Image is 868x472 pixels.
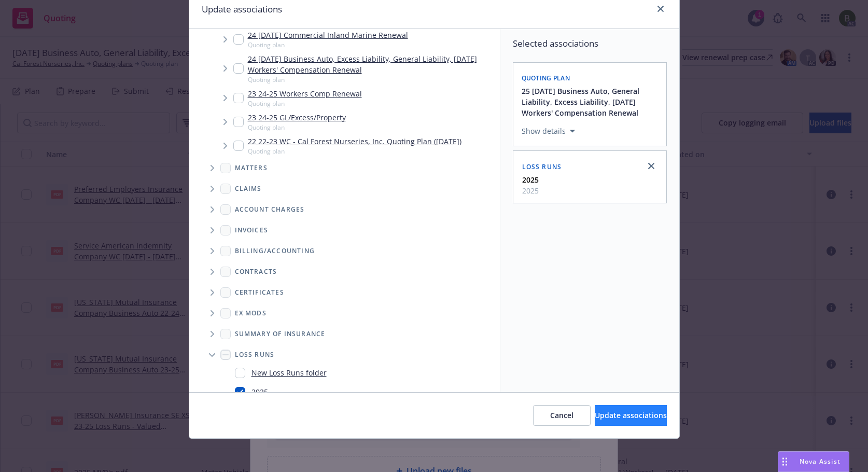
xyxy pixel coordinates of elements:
span: Update associations [595,410,667,420]
button: Update associations [595,405,667,426]
a: New Loss Runs folder [251,367,327,378]
span: Summary of insurance [235,331,326,337]
span: Quoting plan [248,40,408,49]
strong: 2025 [522,175,539,185]
a: 22 22-23 WC - Cal Forest Nurseries, Inc. Quoting Plan ([DATE]) [248,136,461,147]
span: Quoting plan [248,147,461,156]
div: Drag to move [778,452,791,471]
button: Nova Assist [778,451,849,472]
a: close [654,3,667,15]
span: Cancel [550,410,573,420]
span: Claims [235,186,262,192]
button: Show details [517,125,579,137]
span: Contracts [235,269,277,275]
span: Ex Mods [235,310,267,316]
button: 25 [DATE] Business Auto, General Liability, Excess Liability, [DATE] Workers' Compensation Renewal [522,86,660,118]
span: Matters [235,165,268,171]
span: Account charges [235,206,305,213]
a: 24 [DATE] Business Auto, Excess Liability, General Liability, [DATE] Workers' Compensation Renewal [248,53,496,75]
a: 24 [DATE] Commercial Inland Marine Renewal [248,30,408,40]
a: 23 24-25 GL/Excess/Property [248,112,346,123]
button: Cancel [533,405,591,426]
a: close [645,160,657,172]
a: 23 24-25 Workers Comp Renewal [248,88,362,99]
span: Billing/Accounting [235,248,315,254]
span: Selected associations [513,37,667,50]
span: Nova Assist [800,457,841,466]
span: Quoting plan [522,74,570,82]
span: Quoting plan [248,99,362,108]
span: Invoices [235,227,269,233]
h1: Update associations [202,3,282,16]
span: Loss Runs [235,352,275,358]
span: Certificates [235,289,284,296]
span: Quoting plan [248,123,346,132]
span: Quoting plan [248,75,496,84]
span: Loss Runs [522,162,562,171]
a: 2025 [251,386,268,397]
div: Folder Tree Example [189,241,500,424]
span: 2025 [522,185,539,196]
